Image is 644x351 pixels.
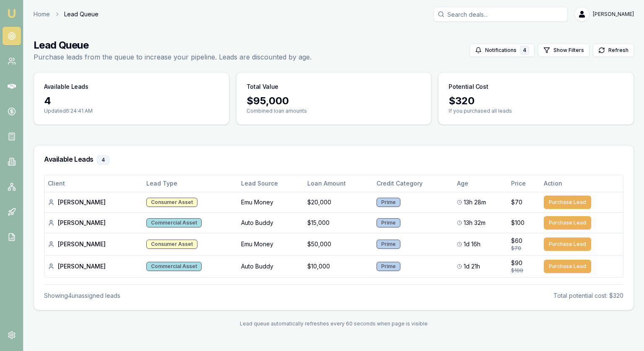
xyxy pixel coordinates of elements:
div: [PERSON_NAME] [48,240,140,248]
td: Emu Money [238,233,304,255]
div: Lead queue automatically refreshes every 60 seconds when page is visible [34,320,634,327]
th: Loan Amount [304,175,373,192]
img: emu-icon-u.png [7,8,17,18]
button: Purchase Lead [544,196,591,209]
td: $20,000 [304,192,373,212]
td: Auto Buddy [238,255,304,277]
td: Auto Buddy [238,212,304,233]
p: Updated 6:24:41 AM [44,108,219,114]
div: Consumer Asset [146,240,197,249]
span: [PERSON_NAME] [593,11,634,18]
span: Lead Queue [64,10,99,18]
p: Combined loan amounts [247,108,421,114]
td: Emu Money [238,192,304,212]
div: $ 95,000 [247,94,421,108]
a: Home [34,10,50,18]
th: Credit Category [373,175,454,192]
div: 4 [520,46,529,55]
div: Prime [377,262,400,271]
div: Showing 4 unassigned lead s [44,292,120,300]
th: Lead Source [238,175,304,192]
button: Notifications4 [470,44,535,57]
div: 4 [44,94,219,108]
td: $10,000 [304,255,373,277]
nav: breadcrumb [34,10,99,18]
p: Purchase leads from the queue to increase your pipeline. Leads are discounted by age. [34,52,312,62]
h1: Lead Queue [34,39,312,52]
span: 1d 21h [464,262,480,271]
div: $ 320 [449,94,623,108]
input: Search deals [434,7,568,22]
div: [PERSON_NAME] [48,219,140,227]
div: 4 [97,155,109,165]
p: If you purchased all leads [449,108,623,114]
button: Purchase Lead [544,260,591,273]
div: Prime [377,240,400,249]
div: Commercial Asset [146,218,202,227]
th: Price [508,175,540,192]
span: $60 [511,237,522,245]
h3: Available Leads [44,155,623,165]
div: [PERSON_NAME] [48,198,140,206]
span: $70 [511,198,522,206]
div: $100 [511,267,537,274]
button: Show Filters [538,44,589,57]
div: Consumer Asset [146,198,197,207]
h3: Total Value [247,83,278,91]
div: $70 [511,245,537,252]
h3: Potential Cost [449,83,488,91]
td: $15,000 [304,212,373,233]
div: Prime [377,218,400,227]
div: [PERSON_NAME] [48,262,140,271]
span: $100 [511,219,525,227]
span: 13h 32m [464,219,486,227]
button: Purchase Lead [544,237,591,251]
th: Lead Type [143,175,238,192]
button: Refresh [593,44,634,57]
td: $50,000 [304,233,373,255]
div: Commercial Asset [146,262,202,271]
div: Prime [377,198,400,207]
div: Total potential cost: $320 [553,292,623,300]
th: Action [540,175,623,192]
h3: Available Leads [44,83,88,91]
th: Age [454,175,508,192]
span: 1d 16h [464,240,480,248]
span: $90 [511,259,522,267]
span: 13h 28m [464,198,486,206]
th: Client [44,175,143,192]
button: Purchase Lead [544,216,591,230]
